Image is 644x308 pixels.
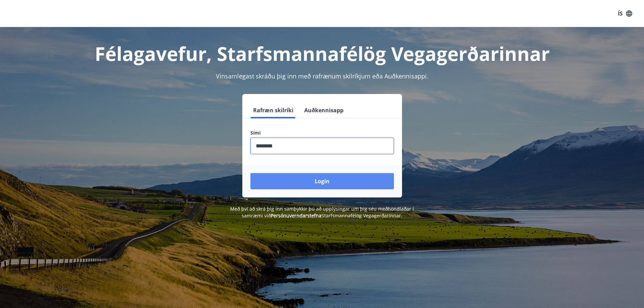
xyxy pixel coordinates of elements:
[230,206,414,219] span: Með því að skrá þig inn samþykkir þú að upplýsingar um þig séu meðhöndlaðar í samræmi við Starfsm...
[271,212,321,219] a: Persónuverndarstefna
[302,102,346,118] button: Auðkennisapp
[250,102,296,118] button: Rafræn skilríki
[614,7,636,20] button: ÍS
[250,173,394,189] button: Login
[216,72,428,80] span: Vinsamlegast skráðu þig inn með rafrænum skilríkjum eða Auðkennisappi.
[87,41,558,66] h1: Félagavefur, Starfsmannafélög Vegagerðarinnar
[250,129,394,136] label: Sími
